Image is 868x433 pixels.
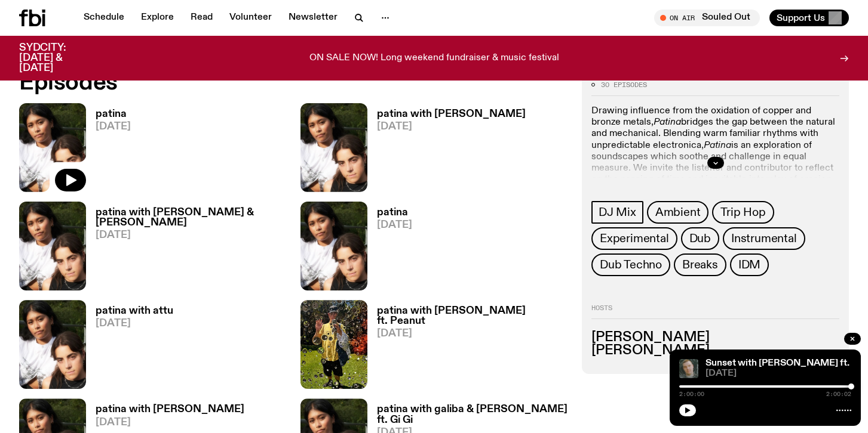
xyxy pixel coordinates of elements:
[96,417,244,428] span: [DATE]
[134,10,181,26] a: Explore
[96,230,286,240] span: [DATE]
[689,232,711,245] span: Dub
[19,43,96,73] h3: SYDCITY: [DATE] & [DATE]
[309,53,559,64] p: ON SALE NOW! Long weekend fundraiser & music festival
[377,329,568,339] span: [DATE]
[654,10,760,26] button: On AirSouled Out
[591,201,643,224] a: DJ Mix
[654,117,681,127] em: Patina
[591,305,839,319] h2: Hosts
[183,10,220,26] a: Read
[712,201,774,224] a: Trip Hop
[704,141,731,150] em: Patina
[96,122,131,132] span: [DATE]
[601,82,647,88] span: 30 episodes
[367,109,526,192] a: patina with [PERSON_NAME][DATE]
[377,306,568,326] h3: patina with [PERSON_NAME] ft. Peanut
[86,306,173,389] a: patina with attu[DATE]
[674,253,726,276] a: Breaks
[591,106,839,220] p: Drawing influence from the oxidation of copper and bronze metals, bridges the gap between the nat...
[647,201,709,224] a: Ambient
[679,391,704,397] span: 2:00:00
[826,391,851,397] span: 2:00:02
[600,258,662,271] span: Dub Techno
[377,220,412,230] span: [DATE]
[222,10,279,26] a: Volunteer
[731,232,797,245] span: Instrumental
[377,208,412,218] h3: patina
[769,10,849,26] button: Support Us
[720,206,765,219] span: Trip Hop
[591,331,839,344] h3: [PERSON_NAME]
[591,344,839,357] h3: [PERSON_NAME]
[96,109,131,119] h3: patina
[96,306,173,316] h3: patina with attu
[86,208,286,290] a: patina with [PERSON_NAME] & [PERSON_NAME][DATE]
[377,122,526,132] span: [DATE]
[377,404,568,425] h3: patina with galiba & [PERSON_NAME] ft. Gi Gi
[682,258,718,271] span: Breaks
[600,232,669,245] span: Experimental
[681,227,719,250] a: Dub
[738,258,760,271] span: IDM
[96,208,286,228] h3: patina with [PERSON_NAME] & [PERSON_NAME]
[367,306,568,389] a: patina with [PERSON_NAME] ft. Peanut[DATE]
[599,206,636,219] span: DJ Mix
[86,109,131,192] a: patina[DATE]
[777,13,825,23] span: Support Us
[367,208,412,290] a: patina[DATE]
[19,72,568,94] h2: Episodes
[706,369,851,378] span: [DATE]
[723,227,805,250] a: Instrumental
[96,404,244,415] h3: patina with [PERSON_NAME]
[591,227,677,250] a: Experimental
[281,10,345,26] a: Newsletter
[730,253,769,276] a: IDM
[655,206,701,219] span: Ambient
[591,253,670,276] a: Dub Techno
[96,318,173,329] span: [DATE]
[76,10,131,26] a: Schedule
[377,109,526,119] h3: patina with [PERSON_NAME]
